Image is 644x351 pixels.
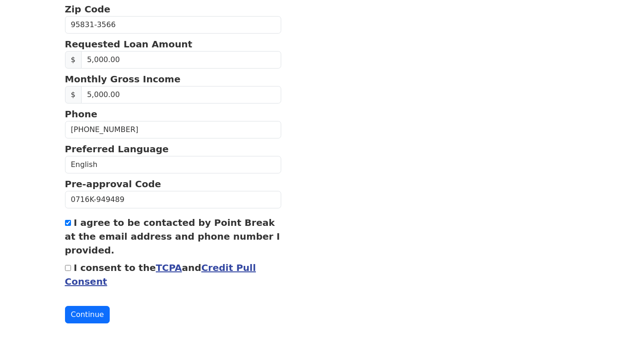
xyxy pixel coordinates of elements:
strong: Phone [65,109,97,120]
a: TCPA [156,262,182,273]
input: Requested Loan Amount [81,51,282,69]
strong: Requested Loan Amount [65,39,193,50]
input: Zip Code [65,16,282,34]
input: Pre-approval Code [65,191,282,208]
p: Monthly Gross Income [65,72,282,86]
span: $ [65,51,82,69]
button: Continue [65,306,110,323]
label: I agree to be contacted by Point Break at the email address and phone number I provided. [65,217,280,256]
label: I consent to the and [65,262,256,287]
strong: Pre-approval Code [65,178,161,190]
span: $ [65,86,82,104]
strong: Preferred Language [65,144,169,155]
strong: Zip Code [65,4,111,15]
input: Monthly Gross Income [81,86,282,104]
input: Phone [65,121,282,138]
